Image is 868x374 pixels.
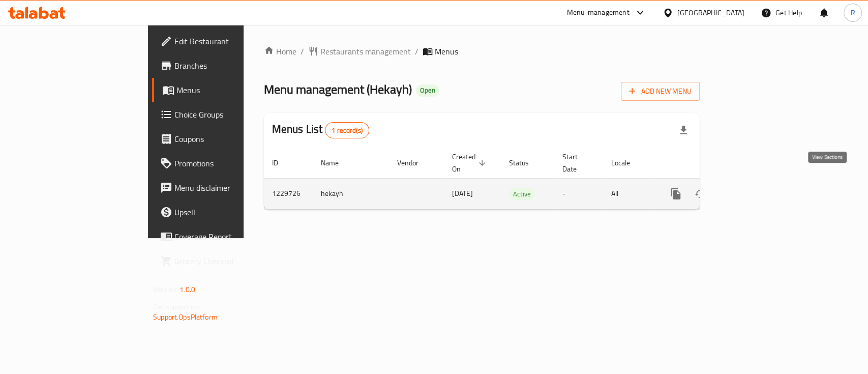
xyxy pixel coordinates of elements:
th: Actions [655,148,769,179]
td: hekayh [313,178,389,209]
a: Coupons [152,127,293,151]
div: Active [509,188,535,200]
span: 1 record(s) [325,126,369,135]
span: Menus [435,45,458,57]
span: Start Date [562,151,591,175]
table: enhanced table [264,148,769,210]
div: Total records count [325,122,369,138]
span: Vendor [397,157,432,169]
a: Edit Restaurant [152,29,293,53]
a: Support.OpsPlatform [153,310,218,324]
div: [GEOGRAPHIC_DATA] [677,7,744,18]
span: [DATE] [452,187,473,200]
div: Menu-management [567,7,630,19]
span: Menu disclaimer [174,182,285,194]
a: Choice Groups [152,102,293,127]
span: Branches [174,60,285,72]
nav: breadcrumb [264,45,700,57]
span: Active [509,188,535,200]
span: Menu management ( Hekayh ) [264,78,412,101]
span: Grocery Checklist [174,255,285,267]
div: Export file [671,118,696,142]
span: Get support on: [153,300,200,313]
span: Locale [611,157,643,169]
span: ID [272,157,291,169]
span: Status [509,157,542,169]
li: / [301,45,304,57]
a: Restaurants management [308,45,411,57]
button: Add New Menu [621,82,700,101]
td: All [603,178,655,209]
span: Open [416,86,439,95]
span: 1.0.0 [179,283,195,296]
a: Branches [152,53,293,78]
a: Promotions [152,151,293,176]
span: Upsell [174,206,285,218]
a: Coverage Report [152,224,293,249]
td: - [554,178,603,209]
span: Menus [176,84,285,96]
span: Choice Groups [174,108,285,121]
span: Name [321,157,352,169]
div: Open [416,84,439,97]
button: Change Status [688,182,712,206]
span: Created On [452,151,489,175]
span: Promotions [174,157,285,169]
li: / [415,45,418,57]
span: R [850,7,855,18]
a: Menus [152,78,293,102]
span: Edit Restaurant [174,35,285,47]
a: Grocery Checklist [152,249,293,273]
button: more [664,182,688,206]
span: Coupons [174,133,285,145]
span: Add New Menu [629,85,692,98]
a: Upsell [152,200,293,224]
h2: Menus List [272,122,369,138]
span: Version: [153,283,178,296]
span: Coverage Report [174,231,285,243]
span: Restaurants management [320,45,411,57]
a: Menu disclaimer [152,176,293,200]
